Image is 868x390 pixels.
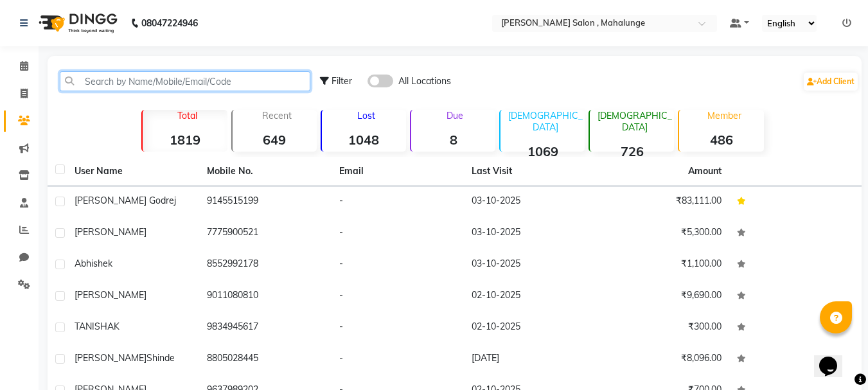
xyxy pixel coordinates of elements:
[199,186,332,218] td: 9145515199
[60,71,310,91] input: Search by Name/Mobile/Email/Code
[414,110,495,121] p: Due
[679,132,763,148] strong: 486
[597,218,729,249] td: ₹5,300.00
[67,157,199,186] th: User Name
[464,281,596,312] td: 02-10-2025
[199,344,332,375] td: 8805028445
[411,132,495,148] strong: 8
[199,218,332,249] td: 7775900521
[590,143,674,159] strong: 726
[597,344,729,375] td: ₹8,096.00
[199,281,332,312] td: 9011080810
[332,75,352,87] span: Filter
[322,132,406,148] strong: 1048
[597,281,729,312] td: ₹9,690.00
[804,73,858,91] a: Add Client
[233,132,317,148] strong: 649
[332,249,464,281] td: -
[141,5,198,41] b: 08047224946
[814,339,855,377] iframe: chat widget
[148,110,227,121] p: Total
[464,218,596,249] td: 03-10-2025
[464,186,596,218] td: 03-10-2025
[464,249,596,281] td: 03-10-2025
[75,226,146,238] span: [PERSON_NAME]
[332,186,464,218] td: -
[595,110,674,133] p: [DEMOGRAPHIC_DATA]
[597,249,729,281] td: ₹1,100.00
[238,110,317,121] p: Recent
[684,110,763,121] p: Member
[597,312,729,344] td: ₹300.00
[680,157,729,186] th: Amount
[464,157,596,186] th: Last Visit
[597,186,729,218] td: ₹83,111.00
[75,258,112,269] span: Abhishek
[199,249,332,281] td: 8552992178
[143,132,227,148] strong: 1819
[332,157,464,186] th: Email
[464,312,596,344] td: 02-10-2025
[332,281,464,312] td: -
[146,352,175,364] span: Shinde
[398,75,451,88] span: All Locations
[506,110,585,133] p: [DEMOGRAPHIC_DATA]
[75,289,146,301] span: [PERSON_NAME]
[327,110,406,121] p: Lost
[332,218,464,249] td: -
[332,344,464,375] td: -
[199,157,332,186] th: Mobile No.
[75,352,146,364] span: [PERSON_NAME]
[75,321,120,332] span: TANISHAK
[199,312,332,344] td: 9834945617
[464,344,596,375] td: [DATE]
[332,312,464,344] td: -
[75,195,176,206] span: [PERSON_NAME] godrej
[500,143,585,159] strong: 1069
[33,5,121,41] img: logo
